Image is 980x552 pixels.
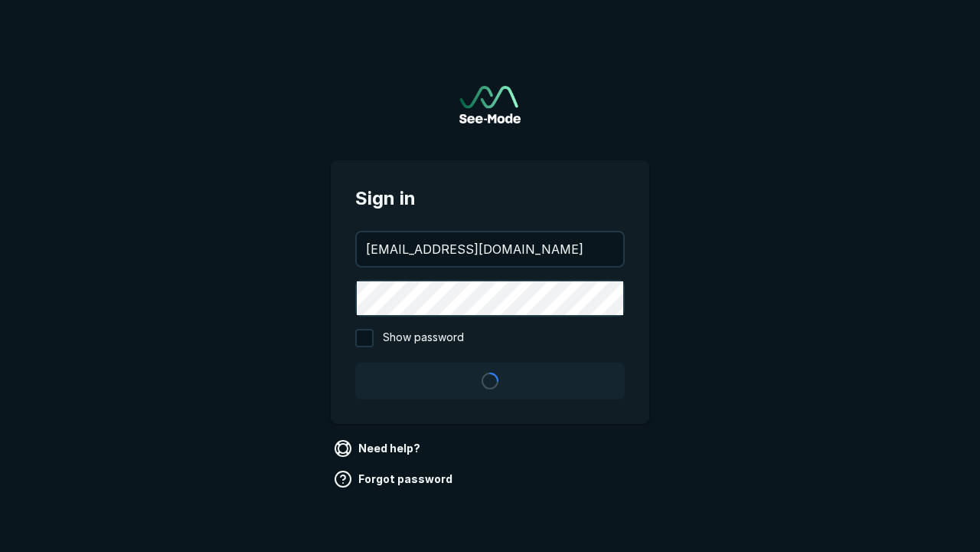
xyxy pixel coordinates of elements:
span: Show password [383,329,464,347]
a: Go to sign in [459,86,521,123]
span: Sign in [355,185,625,212]
img: See-Mode Logo [459,86,521,123]
input: your@email.com [357,232,623,266]
a: Need help? [331,436,426,461]
a: Forgot password [331,467,459,491]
